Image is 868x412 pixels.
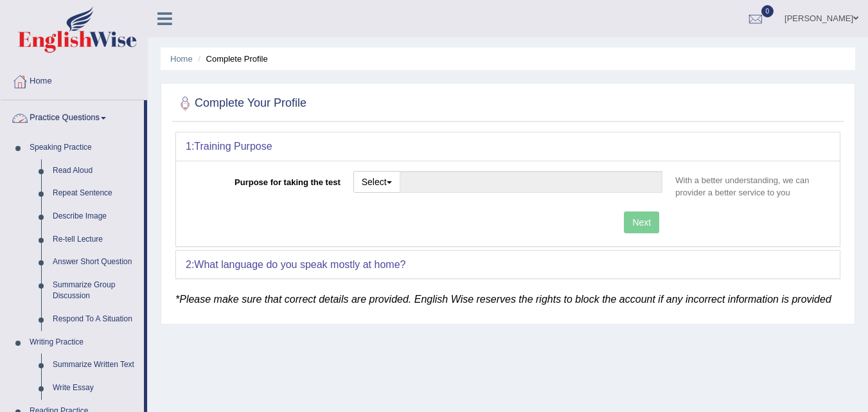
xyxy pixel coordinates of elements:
a: Home [1,64,147,96]
a: Respond To A Situation [47,308,144,331]
p: With a better understanding, we can provider a better service to you [669,174,830,199]
a: Describe Image [47,205,144,228]
button: Select [353,171,400,193]
h2: Complete Your Profile [175,94,306,113]
label: Purpose for taking the test [186,171,347,188]
div: 1: [176,132,840,161]
a: Summarize Group Discussion [47,274,144,308]
a: Practice Questions [1,100,144,132]
a: Home [170,54,193,64]
em: *Please make sure that correct details are provided. English Wise reserves the rights to block th... [175,294,831,305]
a: Writing Practice [24,331,144,354]
b: Training Purpose [194,141,272,152]
a: Summarize Written Text [47,354,144,377]
a: Re-tell Lecture [47,228,144,251]
a: Speaking Practice [24,136,144,159]
span: 0 [761,5,774,17]
div: 2: [176,251,840,279]
a: Write Essay [47,377,144,400]
a: Answer Short Question [47,251,144,274]
a: Repeat Sentence [47,182,144,205]
a: Read Aloud [47,159,144,183]
b: What language do you speak mostly at home? [194,259,405,270]
li: Complete Profile [195,53,267,65]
